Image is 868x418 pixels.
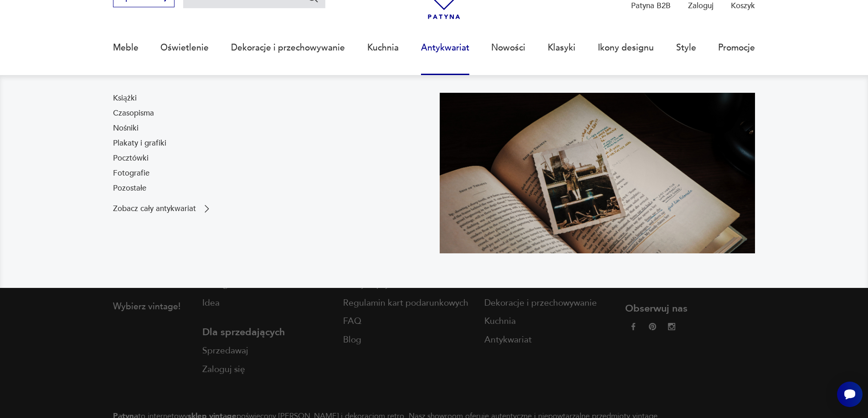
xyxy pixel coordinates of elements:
p: Koszyk [731,0,755,11]
a: Oświetlenie [160,27,209,69]
a: Książki [113,93,137,104]
a: Fotografie [113,168,149,179]
a: Klasyki [548,27,575,69]
a: Pocztówki [113,153,149,164]
p: Zobacz cały antykwariat [113,205,196,212]
a: Promocje [718,27,755,69]
a: Ikony designu [598,27,654,69]
a: Czasopisma [113,108,154,119]
a: Plakaty i grafiki [113,138,166,149]
a: Antykwariat [421,27,469,69]
a: Style [676,27,696,69]
a: Pozostałe [113,183,146,194]
a: Meble [113,27,139,69]
a: Nowości [491,27,525,69]
a: Zobacz cały antykwariat [113,203,212,214]
a: Nośniki [113,123,139,134]
p: Zaloguj [688,0,714,11]
iframe: Smartsupp widget button [837,382,863,407]
a: Dekoracje i przechowywanie [231,27,345,69]
a: Kuchnia [367,27,399,69]
img: c8a9187830f37f141118a59c8d49ce82.jpg [440,93,755,253]
p: Patyna B2B [631,0,671,11]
